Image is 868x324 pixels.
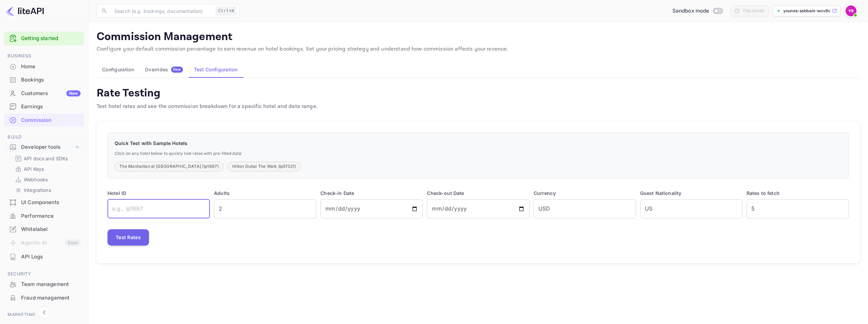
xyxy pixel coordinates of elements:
[24,165,44,173] p: API Keys
[228,162,301,172] button: Hilton Dubai The Walk (lp5f32f)
[534,190,636,197] p: Currency
[21,63,81,71] div: Home
[21,143,74,151] div: Developer tools
[4,210,84,222] a: Performance
[216,6,237,15] div: Ctrl+K
[97,61,139,78] button: Configuration
[21,226,81,233] div: Whitelabel
[4,291,84,305] div: Fraud management
[747,190,849,197] p: Rates to fetch
[15,155,79,162] a: API docs and SDKs
[4,73,84,86] a: Bookings
[15,186,79,194] a: Integrations
[4,270,84,278] span: Security
[107,229,149,246] button: Test Rates
[4,141,84,153] div: Developer tools
[66,90,81,96] div: New
[12,154,81,163] div: API docs and SDKs
[97,45,860,53] p: Configure your default commission percentage to earn revenue on hotel bookings. Set your pricing ...
[4,196,84,209] div: UI Components
[24,176,48,183] p: Webhooks
[4,60,84,73] a: Home
[742,8,765,14] div: This month
[4,87,84,100] a: CustomersNew
[427,190,529,197] p: Check-out Date
[21,35,81,42] a: Getting started
[4,291,84,304] a: Fraud management
[4,223,84,236] div: Whitelabel
[24,155,68,162] p: API docs and SDKs
[110,4,213,18] input: Search (e.g. bookings, documentation)
[12,175,81,184] div: Webhooks
[4,100,84,113] a: Earnings
[4,100,84,113] div: Earnings
[21,103,81,111] div: Earnings
[97,103,318,111] p: Test hotel rates and see the commission breakdown for a specific hotel and date range.
[4,223,84,235] a: Whitelabel
[145,67,183,73] div: Overrides
[21,212,81,220] div: Performance
[4,114,84,127] div: Commission
[4,60,84,73] div: Home
[15,165,79,173] a: API Keys
[115,140,842,147] p: Quick Test with Sample Hotels
[4,196,84,209] a: UI Components
[97,30,860,44] p: Commission Management
[171,67,183,72] span: New
[846,5,856,16] img: Younes Sebbani
[4,87,84,100] div: CustomersNew
[15,176,79,183] a: Webhooks
[4,210,84,223] div: Performance
[4,73,84,87] div: Bookings
[188,61,243,78] button: Test Configuration
[21,90,81,97] div: Customers
[24,186,51,194] p: Integrations
[4,32,84,46] div: Getting started
[21,76,81,84] div: Bookings
[640,199,742,218] input: US
[5,5,44,16] img: LiteAPI logo
[4,278,84,290] a: Team management
[670,7,725,15] div: Switch to Production mode
[21,116,81,124] div: Commission
[640,190,742,197] p: Guest Nationality
[214,190,316,197] p: Adults
[12,164,81,174] div: API Keys
[4,311,84,319] span: Marketing
[534,199,636,218] input: USD
[21,253,81,261] div: API Logs
[21,281,81,288] div: Team management
[21,294,81,302] div: Fraud management
[4,52,84,60] span: Business
[107,199,210,218] input: e.g., lp1897
[4,114,84,126] a: Commission
[4,250,84,263] a: API Logs
[107,190,210,197] p: Hotel ID
[4,278,84,291] div: Team management
[21,199,81,206] div: UI Components
[783,8,831,14] p: younes-sebbani-wov8c.n...
[38,306,50,319] button: Collapse navigation
[320,190,423,197] p: Check-in Date
[4,133,84,141] span: Build
[97,86,318,100] h4: Rate Testing
[672,7,710,15] span: Sandbox mode
[4,250,84,264] div: API Logs
[115,162,223,172] button: The Manhattan at [GEOGRAPHIC_DATA] (lp1897)
[12,185,81,195] div: Integrations
[115,151,842,157] p: Click on any hotel below to quickly test rates with pre-filled data:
